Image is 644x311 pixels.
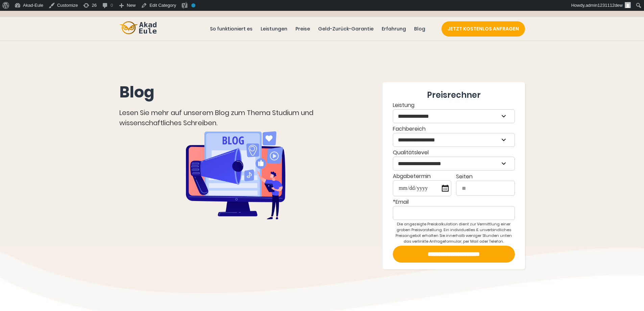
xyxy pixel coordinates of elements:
[393,206,515,220] input: *Email
[294,25,311,33] a: Preise
[393,180,451,196] input: Abgabetermin
[380,25,407,33] a: Erfahrung
[259,25,289,33] a: Leistungen
[393,148,515,171] div: Qualitätslevel
[393,89,515,263] form: Contact form
[413,25,427,33] a: Blog
[119,82,352,103] h1: Blog
[586,3,623,8] span: admin1231112dew
[442,21,525,37] a: JETZT KOSTENLOS ANFRAGEN
[393,110,515,123] select: Leistung
[393,172,451,196] label: Abgabetermin
[393,133,515,147] select: Fachbereich
[393,89,515,101] div: Preisrechner
[119,21,157,35] img: logo
[393,221,515,244] div: Die angezeigte Preiskalkulation dient zur Vermittlung einer groben Preisvorstellung. Ein individu...
[209,25,254,33] a: So funktioniert es
[393,101,515,123] label: Leistung
[119,108,352,128] div: Lesen Sie mehr auf unserem Blog zum Thema Studium und wissenschaftliches Schreiben.
[393,198,515,220] label: *Email
[191,3,195,7] div: No index
[393,125,515,147] label: Fachbereich
[456,173,473,180] span: Seiten
[317,25,375,33] a: Geld-Zurück-Garantie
